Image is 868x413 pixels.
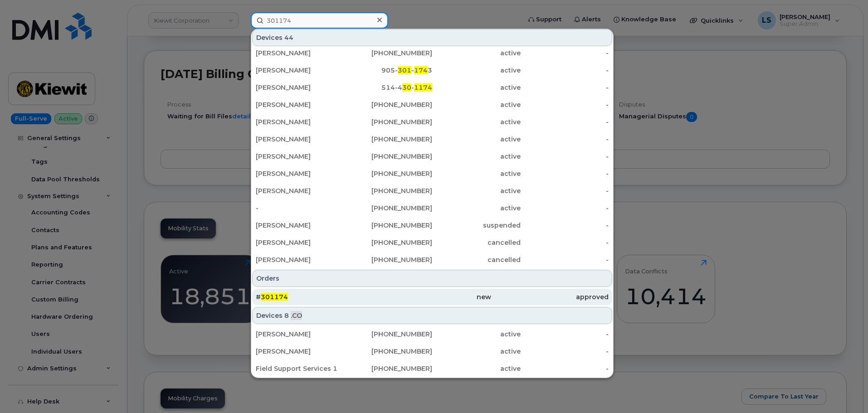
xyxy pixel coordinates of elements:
div: Devices [252,307,612,324]
div: [PERSON_NAME] [256,135,344,144]
div: active [432,204,521,213]
div: [PHONE_NUMBER] [344,204,433,213]
a: [PERSON_NAME][PHONE_NUMBER]active- [252,148,612,165]
div: - [256,204,344,213]
div: Orders [252,270,612,287]
div: [PHONE_NUMBER] [344,330,433,339]
a: [PERSON_NAME][PHONE_NUMBER]cancelled- [252,252,612,268]
span: 44 [284,33,293,42]
span: 1174 [414,83,432,92]
span: 301174 [261,293,288,301]
iframe: Messenger Launcher [829,374,861,406]
div: - [521,117,609,126]
a: [PERSON_NAME]905-301-1743active- [252,62,612,78]
div: - [521,347,609,356]
span: 8 [284,311,289,320]
div: - [521,364,609,373]
div: [PERSON_NAME] [256,330,344,339]
div: - [521,169,609,178]
div: [PERSON_NAME] [256,347,344,356]
div: [PERSON_NAME] [256,186,344,195]
div: [PERSON_NAME] [256,221,344,230]
div: - [521,135,609,144]
div: Field Support Services 1 [256,364,344,373]
div: [PHONE_NUMBER] [344,364,433,373]
a: [PERSON_NAME][PHONE_NUMBER]suspended- [252,217,612,233]
div: active [432,66,521,75]
a: -[PHONE_NUMBER]active- [252,200,612,216]
a: [PERSON_NAME][PHONE_NUMBER]active- [252,114,612,130]
a: [PERSON_NAME][PHONE_NUMBER]active- [252,165,612,182]
div: [PHONE_NUMBER] [344,152,433,161]
div: - [521,49,609,58]
div: [PHONE_NUMBER] [344,135,433,144]
div: [PHONE_NUMBER] [344,100,433,109]
div: cancelled [432,255,521,264]
div: [PERSON_NAME] [256,238,344,247]
div: active [432,83,521,92]
input: Find something... [251,12,388,29]
div: [PHONE_NUMBER] [344,169,433,178]
a: [PERSON_NAME][PHONE_NUMBER]cancelled- [252,234,612,251]
a: [PERSON_NAME][PHONE_NUMBER]active- [252,183,612,199]
div: [PERSON_NAME] [256,83,344,92]
a: [PERSON_NAME][PHONE_NUMBER]active- [252,97,612,113]
div: 905- - 3 [344,66,433,75]
a: [PERSON_NAME][PHONE_NUMBER]active- [252,131,612,147]
div: new [373,292,491,301]
div: active [432,49,521,58]
div: # [256,292,373,301]
div: active [432,186,521,195]
div: [PHONE_NUMBER] [344,347,433,356]
div: active [432,100,521,109]
div: active [432,152,521,161]
div: active [432,364,521,373]
div: [PHONE_NUMBER] [344,49,433,58]
div: [PHONE_NUMBER] [344,238,433,247]
div: [PERSON_NAME] [256,117,344,126]
div: - [521,221,609,230]
span: .CO [291,311,302,320]
div: [PHONE_NUMBER] [344,221,433,230]
div: active [432,330,521,339]
span: 301 [398,66,411,74]
div: suspended [432,221,521,230]
div: - [521,100,609,109]
div: - [521,186,609,195]
div: 514-4 - [344,83,433,92]
div: [PHONE_NUMBER] [344,255,433,264]
a: Field Support Services 1[PHONE_NUMBER]active- [252,360,612,377]
div: - [521,238,609,247]
div: approved [491,292,609,301]
div: - [521,83,609,92]
a: [PERSON_NAME][PHONE_NUMBER]active- [252,45,612,61]
div: [PHONE_NUMBER] [344,186,433,195]
div: [PERSON_NAME] [256,169,344,178]
div: active [432,169,521,178]
div: [PERSON_NAME] [256,255,344,264]
a: [PERSON_NAME][PHONE_NUMBER]active- [252,326,612,342]
div: [PERSON_NAME] [256,66,344,75]
div: [PHONE_NUMBER] [344,117,433,126]
div: [PERSON_NAME] [256,152,344,161]
div: [PERSON_NAME] [256,49,344,58]
div: Devices [252,29,612,46]
div: - [521,255,609,264]
div: active [432,135,521,144]
div: [PERSON_NAME] [256,100,344,109]
div: active [432,117,521,126]
div: - [521,330,609,339]
div: cancelled [432,238,521,247]
span: 174 [414,66,428,74]
div: - [521,204,609,213]
div: - [521,66,609,75]
div: - [521,152,609,161]
div: active [432,347,521,356]
a: [PERSON_NAME][PHONE_NUMBER]active- [252,343,612,360]
a: [PERSON_NAME]514-430-1174active- [252,79,612,96]
span: 30 [402,83,411,92]
a: #301174newapproved [252,289,612,305]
